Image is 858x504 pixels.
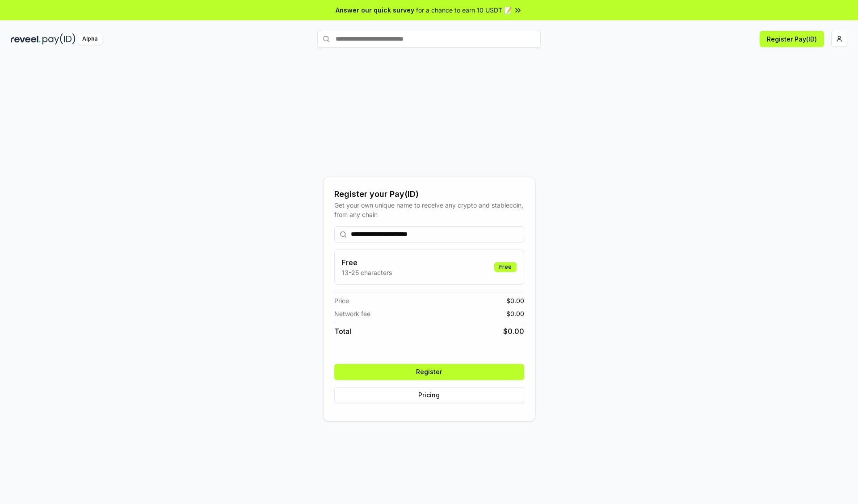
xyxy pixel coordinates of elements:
[11,33,41,45] img: reveel_dark
[342,268,392,277] p: 13-25 characters
[334,200,524,219] div: Get your own unique name to receive any crypto and stablecoin, from any chain
[77,33,102,45] div: Alpha
[334,309,370,318] span: Network fee
[42,33,76,45] img: pay_id
[334,364,524,380] button: Register
[334,296,349,305] span: Price
[334,188,524,200] div: Register your Pay(ID)
[506,309,524,318] span: $ 0.00
[334,326,351,337] span: Total
[760,31,824,47] button: Register Pay(ID)
[503,326,524,337] span: $ 0.00
[334,387,524,403] button: Pricing
[336,5,414,15] span: Answer our quick survey
[342,257,392,268] h3: Free
[494,262,517,272] div: Free
[506,296,524,305] span: $ 0.00
[416,5,512,15] span: for a chance to earn 10 USDT 📝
